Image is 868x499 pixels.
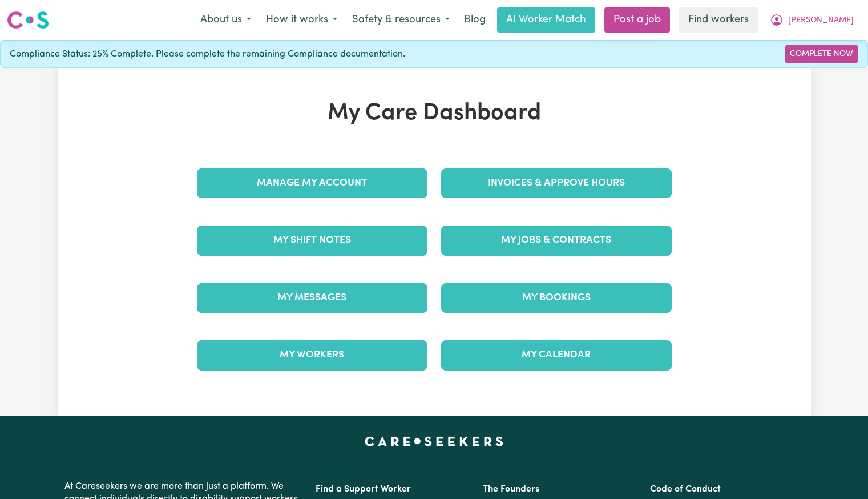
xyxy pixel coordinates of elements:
[7,10,49,30] img: Careseekers logo
[441,283,672,313] a: My Bookings
[197,168,427,198] a: Manage My Account
[822,453,859,490] iframe: Button to launch messaging window
[457,7,492,33] a: Blog
[197,340,427,370] a: My Workers
[190,100,679,127] h1: My Care Dashboard
[197,226,427,255] a: My Shift Notes
[259,8,345,32] button: How it works
[365,437,503,446] a: Careseekers home page
[763,426,786,449] iframe: Close message
[441,226,672,255] a: My Jobs & Contracts
[441,168,672,198] a: Invoices & Approve Hours
[785,45,858,63] a: Complete Now
[441,340,672,370] a: My Calendar
[679,7,758,33] a: Find workers
[197,283,427,313] a: My Messages
[345,8,457,32] button: Safety & resources
[762,8,861,32] button: My Account
[483,485,539,494] a: The Founders
[316,485,411,494] a: Find a Support Worker
[788,14,854,27] span: [PERSON_NAME]
[10,47,405,61] span: Compliance Status: 25% Complete. Please complete the remaining Compliance documentation.
[7,7,49,33] a: Careseekers logo
[497,7,595,33] a: AI Worker Match
[650,485,721,494] a: Code of Conduct
[604,7,670,33] a: Post a job
[193,8,259,32] button: About us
